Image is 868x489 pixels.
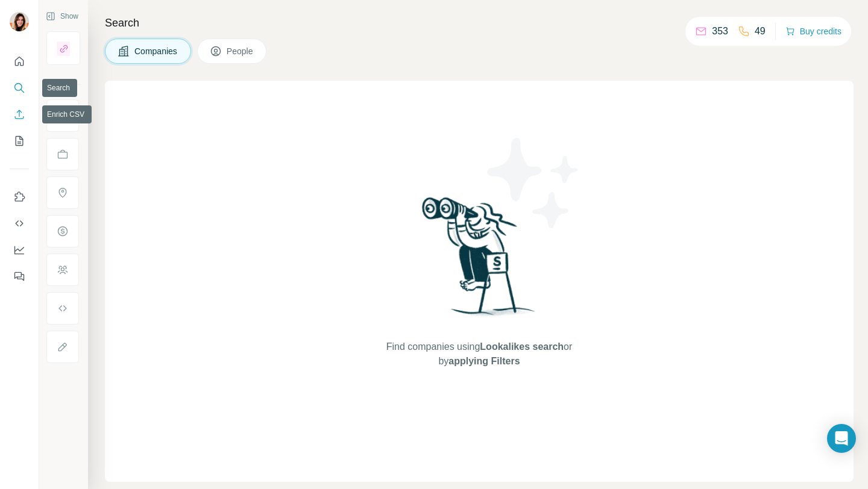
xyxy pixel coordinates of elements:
[227,45,254,57] span: People
[37,7,87,25] button: Show
[10,104,29,125] button: Enrich CSV
[827,424,856,453] div: Open Intercom Messenger
[105,14,854,31] h4: Search
[479,129,588,237] img: Surfe Illustration - Stars
[448,356,520,366] span: applying Filters
[10,51,29,72] button: Quick start
[10,77,29,99] button: Search
[10,239,29,261] button: Dashboard
[10,213,29,234] button: Use Surfe API
[10,186,29,208] button: Use Surfe on LinkedIn
[785,23,841,40] button: Buy credits
[480,341,564,352] span: Lookalikes search
[712,24,728,39] p: 353
[10,130,29,152] button: My lists
[755,24,766,39] p: 49
[417,194,542,328] img: Surfe Illustration - Woman searching with binoculars
[383,340,576,369] span: Find companies using or by
[10,12,29,31] img: Avatar
[10,266,29,287] button: Feedback
[134,45,178,57] span: Companies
